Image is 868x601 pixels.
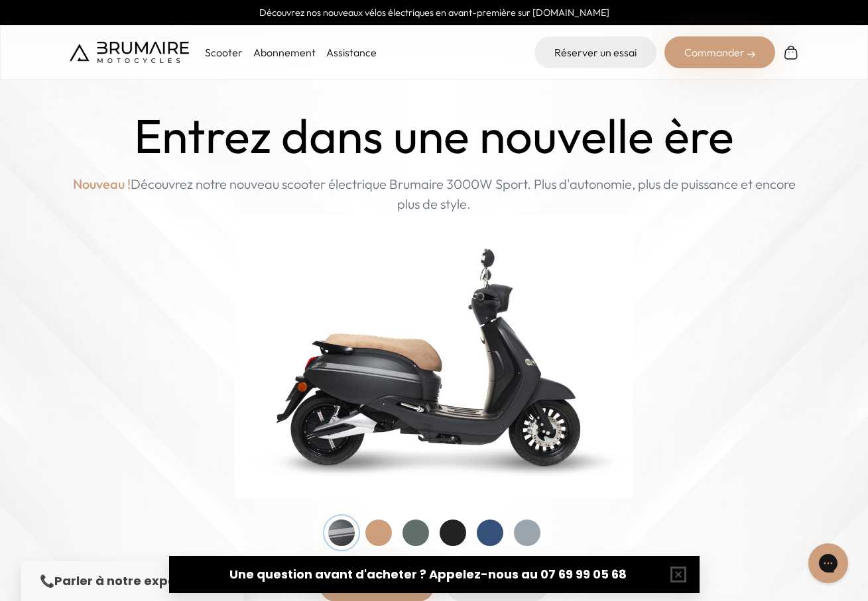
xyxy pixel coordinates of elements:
iframe: Gorgias live chat messenger [802,539,855,588]
p: Découvrez notre nouveau scooter électrique Brumaire 3000W Sport. Plus d'autonomie, plus de puissa... [70,174,799,214]
div: Commander [664,36,775,68]
img: Panier [783,44,799,60]
p: Scooter [205,44,243,60]
a: Réserver un essai [534,36,656,68]
h1: Entrez dans une nouvelle ère [134,109,734,164]
span: Nouveau ! [73,174,131,194]
a: Assistance [326,46,377,59]
img: Brumaire Motocycles [70,42,189,63]
a: Abonnement [253,46,316,59]
img: right-arrow-2.png [747,50,755,58]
